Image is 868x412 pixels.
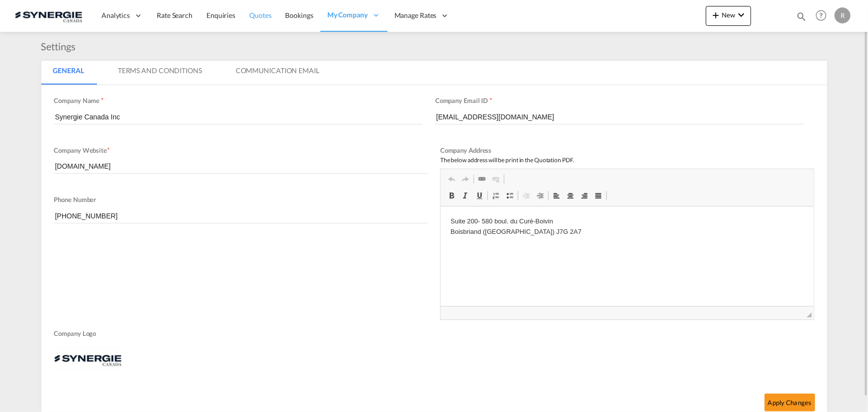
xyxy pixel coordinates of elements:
[591,189,605,202] a: Justify
[54,109,423,124] input: Enter Company name
[519,189,533,202] a: Decrease Indent
[54,208,428,223] input: Phone Number
[807,312,812,317] span: Resize
[813,7,830,24] span: Help
[440,156,575,164] span: The below address will be print in the Quotation PDF.
[101,10,130,20] span: Analytics
[54,146,107,154] span: Company Website
[206,11,235,19] span: Enquiries
[503,189,517,202] a: Insert/Remove Bulleted List
[564,189,578,202] a: Centre
[459,173,473,186] a: Redo (Ctrl+Y)
[41,61,341,85] md-pagination-wrapper: Use the left and right arrow keys to navigate between tabs
[41,61,96,85] md-tab-item: General
[224,61,331,85] md-tab-item: Communication Email
[533,189,547,202] a: Increase Indent
[489,189,503,202] a: Insert/Remove Numbered List
[550,189,564,202] a: Align Left
[489,173,503,186] a: Unlink
[445,173,459,186] a: Undo (Ctrl+Z)
[106,61,214,85] md-tab-item: Terms And Conditions
[796,11,807,26] div: icon-magnify
[249,11,271,19] span: Quotes
[327,10,368,20] span: My Company
[440,146,492,154] span: Company Address
[459,189,473,202] a: Italic (Ctrl+I)
[710,9,722,21] md-icon: icon-plus 400-fg
[435,97,488,104] span: Company Email ID
[706,6,751,26] button: icon-plus 400-fgNewicon-chevron-down
[441,206,814,306] iframe: Editor, editor2
[475,173,489,186] a: Link (Ctrl+K)
[796,11,807,22] md-icon: icon-magnify
[445,189,459,202] a: Bold (Ctrl+B)
[41,39,81,53] div: Settings
[286,11,313,19] span: Bookings
[473,189,486,202] a: Underline (Ctrl+U)
[710,11,747,19] span: New
[54,196,96,204] span: Phone Number
[157,11,193,19] span: Rate Search
[813,7,835,25] div: Help
[54,329,809,340] span: Company Logo
[435,109,804,124] input: Enter Email ID
[735,9,747,21] md-icon: icon-chevron-down
[835,7,851,23] div: R
[578,189,591,202] a: Align Right
[394,10,437,20] span: Manage Rates
[54,159,428,174] input: Enter Company Website
[15,4,82,27] img: 1f56c880d42311ef80fc7dca854c8e59.png
[765,394,815,412] button: Apply Changes
[54,97,100,104] span: Company Name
